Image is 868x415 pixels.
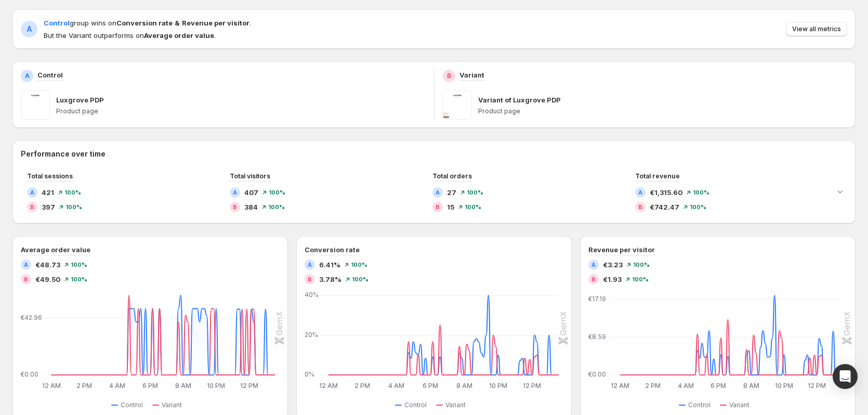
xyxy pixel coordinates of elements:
[20,370,38,378] text: €0.00
[24,262,28,268] h2: A
[64,189,81,196] span: 100 %
[447,187,456,198] span: 27
[432,172,472,180] span: Total orders
[109,382,125,390] text: 4 AM
[650,187,682,198] span: €1,315.60
[351,262,367,268] span: 100 %
[588,244,655,255] h3: Revenue per visitor
[588,370,606,378] text: €0.00
[478,95,561,105] p: Variant of Luxgrove PDP
[305,331,318,339] text: 20%
[679,399,715,411] button: Control
[638,204,642,210] h2: B
[319,260,340,270] span: 6.41%
[690,204,706,210] span: 100 %
[244,187,258,198] span: 407
[395,399,431,411] button: Control
[436,189,440,196] h2: A
[833,364,858,389] div: Open Intercom Messenger
[591,262,596,268] h2: A
[638,189,642,196] h2: A
[144,31,214,40] strong: Average order value
[611,382,629,390] text: 12 AM
[42,187,54,198] span: 421
[808,382,826,390] text: 12 PM
[121,401,143,409] span: Control
[111,399,147,411] button: Control
[456,382,472,390] text: 8 AM
[478,107,848,115] p: Product page
[352,276,369,282] span: 100 %
[467,189,483,196] span: 100 %
[30,189,34,196] h2: A
[833,184,847,199] button: Expand chart
[588,333,606,341] text: €8.59
[308,262,312,268] h2: A
[720,399,754,411] button: Variant
[142,382,158,390] text: 6 PM
[443,90,472,120] img: Variant of Luxgrove PDP
[404,401,427,409] span: Control
[308,276,312,282] h2: B
[792,25,841,33] span: View all metrics
[27,24,32,34] h2: A
[35,260,60,270] span: €48.73
[152,399,186,411] button: Variant
[650,202,679,212] span: €742.47
[25,72,30,80] h2: A
[603,260,623,270] span: €3.23
[305,244,360,255] h3: Conversion rate
[523,382,542,390] text: 12 PM
[729,401,749,409] span: Variant
[207,382,226,390] text: 10 PM
[233,189,237,196] h2: A
[388,382,404,390] text: 4 AM
[305,291,319,299] text: 40%
[21,244,90,255] h3: Average order value
[44,19,251,27] span: group wins on .
[24,276,28,282] h2: B
[743,382,759,390] text: 8 AM
[56,107,426,115] p: Product page
[35,274,60,284] span: €49.50
[786,22,847,36] button: View all metrics
[459,70,484,80] p: Variant
[42,202,55,212] span: 397
[44,30,251,41] span: But the Variant outperforms on .
[37,70,63,80] p: Control
[240,382,258,390] text: 12 PM
[56,95,104,105] p: Luxgrove PDP
[268,204,285,210] span: 100 %
[588,295,606,303] text: €17.19
[27,172,73,180] span: Total sessions
[44,19,70,27] span: Control
[635,172,680,180] span: Total revenue
[633,262,650,268] span: 100 %
[465,204,481,210] span: 100 %
[175,19,180,27] strong: &
[423,382,438,390] text: 6 PM
[30,204,34,210] h2: B
[489,382,507,390] text: 10 PM
[603,274,622,284] span: €1.93
[447,72,451,80] h2: B
[355,382,371,390] text: 2 PM
[591,276,596,282] h2: B
[269,189,285,196] span: 100 %
[182,19,249,27] strong: Revenue per visitor
[162,401,182,409] span: Variant
[445,401,466,409] span: Variant
[678,382,694,390] text: 4 AM
[688,401,711,409] span: Control
[693,189,709,196] span: 100 %
[711,382,727,390] text: 6 PM
[233,204,237,210] h2: B
[21,90,50,120] img: Luxgrove PDP
[775,382,793,390] text: 10 PM
[319,274,341,284] span: 3.78%
[175,382,191,390] text: 8 AM
[436,399,470,411] button: Variant
[244,202,258,212] span: 384
[42,382,61,390] text: 12 AM
[76,382,92,390] text: 2 PM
